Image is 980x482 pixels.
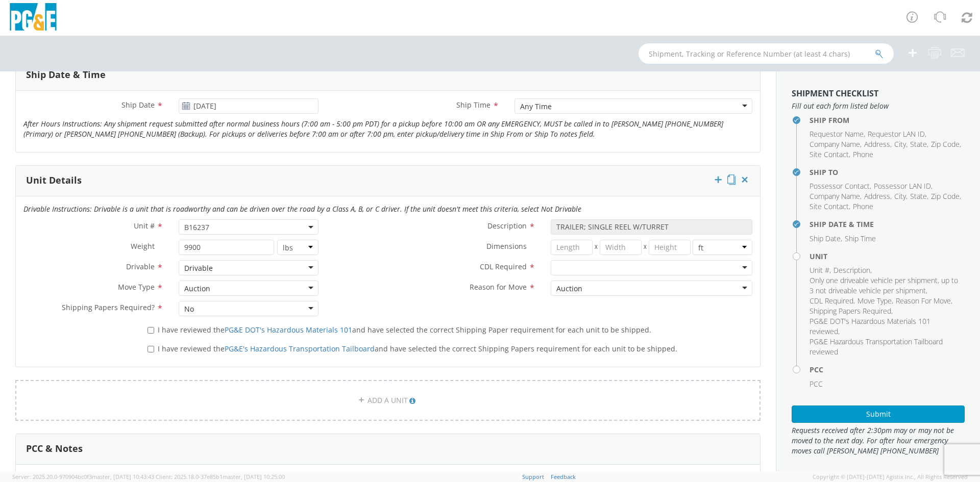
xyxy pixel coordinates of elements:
[23,119,723,139] i: After Hours Instructions: Any shipment request submitted after normal business hours (7:00 am - 5...
[810,275,958,295] span: Only one driveable vehicle per shipment, up to 3 not driveable vehicle per shipment
[810,191,860,201] span: Company Name
[148,327,154,334] input: I have reviewed thePG&E DOT's Hazardous Materials 101and have selected the correct Shipping Paper...
[642,240,649,255] span: X
[792,88,878,99] strong: Shipment Checklist
[853,201,873,211] span: Phone
[857,296,892,306] span: Move Type
[225,344,375,353] a: PG&E's Hazardous Transportation Tailboard
[649,240,691,255] input: Height
[864,139,892,149] li: ,
[456,100,491,110] span: Ship Time
[810,296,855,306] li: ,
[792,405,965,423] button: Submit
[810,265,831,275] li: ,
[184,263,213,273] div: Drivable
[810,296,853,306] span: CDL Required
[810,306,893,316] li: ,
[480,262,527,271] span: CDL Required
[148,346,154,352] input: I have reviewed thePG&E's Hazardous Transportation Tailboardand have selected the correct Shippin...
[931,139,960,149] span: Zip Code
[486,241,527,251] span: Dimensions
[910,191,927,201] span: State
[12,473,154,480] span: Server: 2025.20.0-970904bc0f3
[23,204,581,214] i: Drivable Instructions: Drivable is a unit that is roadworthy and can be driven over the road by a...
[896,296,951,306] span: Reason For Move
[551,473,576,480] a: Feedback
[810,139,860,149] span: Company Name
[26,175,82,186] h3: Unit Details
[810,168,965,176] h4: Ship To
[810,149,849,159] span: Site Contact
[874,181,931,191] span: Possessor LAN ID
[894,139,906,149] span: City
[134,221,155,231] span: Unit #
[810,316,930,336] span: PG&E DOT's Hazardous Materials 101 reviewed
[184,222,313,232] span: B16237
[810,191,862,201] li: ,
[593,240,600,255] span: X
[868,129,926,139] li: ,
[156,473,285,480] span: Client: 2025.18.0-37e85b1
[810,234,842,244] li: ,
[92,473,154,480] span: master, [DATE] 10:43:43
[896,296,952,306] li: ,
[126,262,155,271] span: Drivable
[810,201,850,212] li: ,
[834,265,872,275] li: ,
[810,201,849,211] span: Site Contact
[810,116,965,124] h4: Ship From
[15,380,761,421] a: ADD A UNIT
[810,337,943,357] span: PG&E Hazardous Transportation Tailboard reviewed
[864,191,892,201] li: ,
[184,304,194,314] div: No
[810,275,962,296] li: ,
[810,129,864,139] span: Requestor Name
[520,102,552,112] div: Any Time
[910,139,927,149] span: State
[810,265,829,275] span: Unit #
[810,379,823,389] span: PCC
[810,366,965,373] h4: PCC
[8,3,59,33] img: pge-logo-06675f144f4cfa6a6814.png
[184,284,210,294] div: Auction
[179,219,318,235] span: B16237
[810,139,862,149] li: ,
[522,473,544,480] a: Support
[600,240,642,255] input: Width
[26,70,106,80] h3: Ship Date & Time
[864,191,890,201] span: Address
[868,129,925,139] span: Requestor LAN ID
[853,149,873,159] span: Phone
[894,139,908,149] li: ,
[864,139,890,149] span: Address
[894,191,906,201] span: City
[470,282,527,292] span: Reason for Move
[834,265,870,275] span: Description
[158,325,651,335] span: I have reviewed the and have selected the correct Shipping Paper requirement for each unit to be ...
[131,241,155,251] span: Weight
[639,43,894,64] input: Shipment, Tracking or Reference Number (at least 4 chars)
[931,191,961,201] li: ,
[487,221,527,231] span: Description
[810,220,965,228] h4: Ship Date & Time
[158,344,677,353] span: I have reviewed the and have selected the correct Shipping Papers requirement for each unit to be...
[810,316,962,337] li: ,
[810,181,871,191] li: ,
[810,234,841,243] span: Ship Date
[910,139,928,149] li: ,
[874,181,933,191] li: ,
[556,284,582,294] div: Auction
[121,100,155,110] span: Ship Date
[810,149,850,160] li: ,
[910,191,928,201] li: ,
[810,306,891,316] span: Shipping Papers Required
[894,191,908,201] li: ,
[792,425,965,456] span: Requests received after 2:30pm may or may not be moved to the next day. For after hour emergency ...
[810,181,870,191] span: Possessor Contact
[225,325,352,335] a: PG&E DOT's Hazardous Materials 101
[813,473,968,481] span: Copyright © [DATE]-[DATE] Agistix Inc., All Rights Reserved
[931,191,960,201] span: Zip Code
[857,296,893,306] li: ,
[810,252,965,260] h4: Unit
[118,282,155,292] span: Move Type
